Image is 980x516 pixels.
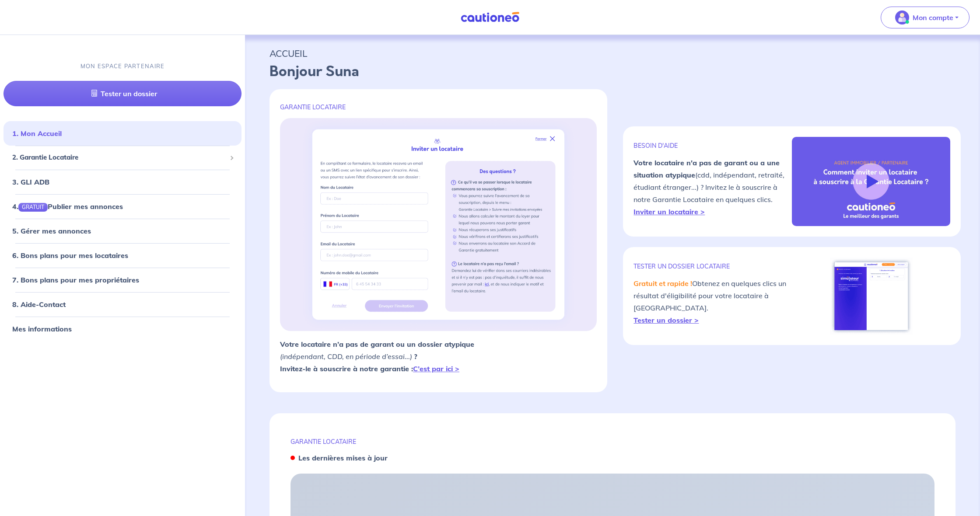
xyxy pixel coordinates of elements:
[280,352,412,361] em: (indépendant, CDD, en période d’essai...)
[12,153,226,163] span: 2. Garantie Locataire
[80,62,165,70] p: MON ESPACE PARTENAIRE
[3,149,241,166] div: 2. Garantie Locataire
[633,277,792,326] p: Obtenez en quelques clics un résultat d'éligibilité pour votre locataire à [GEOGRAPHIC_DATA].
[269,45,955,61] p: ACCUEIL
[12,202,123,211] a: 4.GRATUITPublier mes annonces
[12,129,62,138] a: 1. Mon Accueil
[830,258,913,335] img: simulateur.png
[280,364,459,373] strong: Invitez-le à souscrire à notre garantie :
[298,453,388,462] strong: Les dernières mises à jour
[269,61,955,82] p: Bonjour Suna
[3,81,241,106] a: Tester un dossier
[3,296,241,313] div: 8. Aide-Contact
[12,227,91,235] a: 5. Gérer mes annonces
[881,7,969,28] button: illu_account_valid_menu.svgMon compte
[3,222,241,240] div: 5. Gérer mes annonces
[12,275,139,284] a: 7. Bons plans pour mes propriétaires
[792,137,950,226] img: video-gli-new-none.jpg
[633,157,792,218] p: (cdd, indépendant, retraité, étudiant étranger...) ? Invitez le à souscrire à notre Garantie Loca...
[457,12,523,23] img: Cautioneo
[12,300,66,309] a: 8. Aide-Contact
[895,10,909,24] img: illu_account_valid_menu.svg
[12,324,72,333] a: Mes informations
[12,178,49,186] a: 3. GLI ADB
[414,352,417,361] strong: ?
[3,198,241,215] div: 4.GRATUITPublier mes annonces
[913,12,953,23] p: Mon compte
[633,142,792,150] p: BESOIN D'AIDE
[290,438,934,446] p: GARANTIE LOCATAIRE
[633,207,705,216] a: Inviter un locataire >
[301,118,576,331] img: invite.png
[12,251,128,260] a: 6. Bons plans pour mes locataires
[3,271,241,289] div: 7. Bons plans pour mes propriétaires
[3,247,241,264] div: 6. Bons plans pour mes locataires
[280,103,597,111] p: GARANTIE LOCATAIRE
[633,262,792,270] p: TESTER un dossier locataire
[633,158,780,179] strong: Votre locataire n'a pas de garant ou a une situation atypique
[3,173,241,191] div: 3. GLI ADB
[413,364,459,373] a: C’est par ici >
[633,316,699,324] a: Tester un dossier >
[3,125,241,142] div: 1. Mon Accueil
[633,279,692,288] em: Gratuit et rapide !
[3,320,241,338] div: Mes informations
[280,340,474,349] strong: Votre locataire n’a pas de garant ou un dossier atypique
